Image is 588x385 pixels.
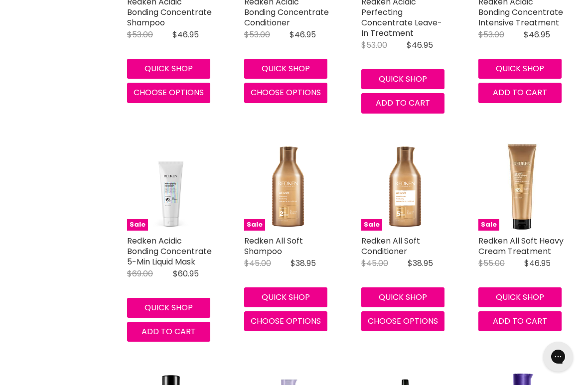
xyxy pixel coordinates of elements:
span: $55.00 [478,257,505,269]
span: $45.00 [361,257,388,269]
span: $38.95 [408,257,433,269]
a: Redken All Soft Conditioner Redken All Soft Conditioner Sale [361,143,448,231]
button: Add to cart [361,93,444,113]
iframe: Gorgias live chat messenger [538,338,578,375]
img: Redken All Soft Heavy Cream Treatment [503,143,541,231]
button: Quick shop [244,59,327,79]
a: Redken All Soft Shampoo Redken All Soft Shampoo Sale [244,143,331,231]
button: Quick shop [361,287,444,307]
button: Quick shop [478,59,562,79]
span: Sale [127,219,148,231]
span: $46.95 [407,39,433,51]
span: $53.00 [361,39,387,51]
button: Choose options [361,311,444,331]
span: $46.95 [172,29,199,40]
span: $46.95 [524,29,550,40]
span: Choose options [134,87,204,98]
span: $45.00 [244,257,271,269]
span: Choose options [251,87,321,98]
a: Redken All Soft Conditioner [361,235,420,257]
button: Quick shop [244,287,327,307]
button: Quick shop [478,287,562,307]
span: Add to cart [376,97,430,109]
span: Sale [244,219,265,231]
a: Redken All Soft Shampoo [244,235,303,257]
button: Choose options [127,83,210,103]
span: Sale [478,219,499,231]
button: Quick shop [127,59,210,79]
span: $38.95 [291,257,316,269]
button: Add to cart [127,322,210,342]
span: $60.95 [173,268,199,279]
a: Redken Acidic Bonding Concentrate 5-Min Liquid Mask [127,235,212,267]
span: $69.00 [127,268,153,279]
button: Quick shop [361,69,444,89]
span: $53.00 [127,29,153,40]
span: $46.95 [524,257,551,269]
span: Choose options [368,315,438,327]
button: Add to cart [478,83,562,103]
button: Choose options [244,83,327,103]
button: Add to cart [478,311,562,331]
span: Choose options [251,315,321,327]
span: $53.00 [478,29,504,40]
button: Choose options [244,311,327,331]
a: Redken All Soft Heavy Cream Treatment [478,235,564,257]
span: Add to cart [142,326,196,337]
span: Add to cart [493,87,547,98]
img: Redken All Soft Shampoo [244,143,331,231]
span: $53.00 [244,29,270,40]
span: $46.95 [290,29,316,40]
a: Redken All Soft Heavy Cream Treatment Sale [478,143,566,231]
a: Redken Acidic Bonding Concentrate 5-Min Liquid Mask Sale [127,143,214,231]
span: Sale [361,219,382,231]
button: Quick shop [127,298,210,318]
span: Add to cart [493,315,547,327]
img: Redken Acidic Bonding Concentrate 5-Min Liquid Mask [127,143,214,231]
img: Redken All Soft Conditioner [361,143,448,231]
